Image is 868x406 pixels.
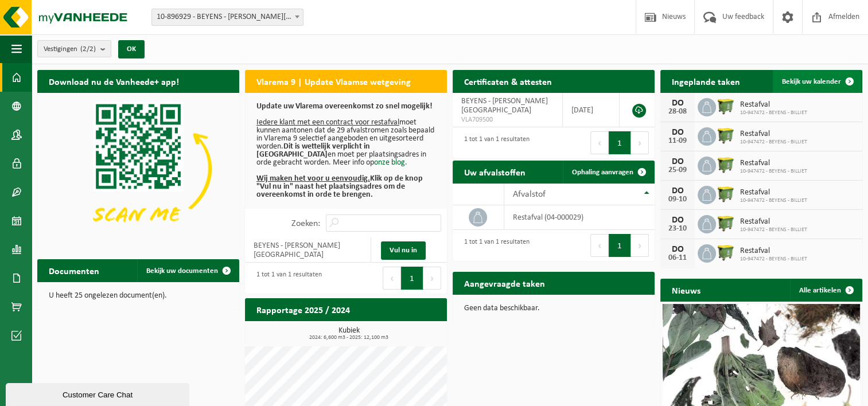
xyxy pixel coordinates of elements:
[6,381,192,406] iframe: chat widget
[118,40,145,58] button: OK
[453,70,563,92] h2: Certificaten & attesten
[660,70,752,92] h2: Ingeplande taken
[716,213,735,233] img: WB-1100-HPE-GN-50
[666,166,689,174] div: 25-09
[660,279,712,301] h2: Nieuws
[245,237,371,263] td: BEYENS - [PERSON_NAME][GEOGRAPHIC_DATA]
[256,174,423,199] b: Klik op de knop "Vul nu in" naast het plaatsingsadres om de overeenkomst in orde te brengen.
[740,110,807,116] span: 10-947472 - BEYENS - BILLIET
[740,100,807,110] span: Restafval
[666,108,689,116] div: 28-08
[609,234,631,257] button: 1
[572,169,633,176] span: Ophaling aanvragen
[80,45,96,53] count: (2/2)
[461,115,554,124] span: VLA709500
[49,292,228,300] p: U heeft 25 ongelezen document(en).
[401,267,423,290] button: 1
[245,70,422,92] h2: Vlarema 9 | Update Vlaamse wetgeving
[666,245,689,254] div: DO
[563,93,620,127] td: [DATE]
[716,96,735,116] img: WB-1100-HPE-GN-50
[423,267,441,290] button: Next
[666,137,689,145] div: 11-09
[513,190,546,199] span: Afvalstof
[740,227,807,233] span: 10-947472 - BEYENS - BILLIET
[740,130,807,139] span: Restafval
[773,70,861,93] a: Bekijk uw kalender
[458,233,530,258] div: 1 tot 1 van 1 resultaten
[251,266,322,291] div: 1 tot 1 van 1 resultaten
[504,205,655,230] td: restafval (04-000029)
[666,225,689,233] div: 23-10
[256,118,399,127] u: Iedere klant met een contract voor restafval
[458,130,530,155] div: 1 tot 1 van 1 resultaten
[563,161,653,184] a: Ophaling aanvragen
[381,241,426,260] a: Vul nu in
[740,197,807,204] span: 10-947472 - BEYENS - BILLIET
[256,142,370,159] b: Dit is wettelijk verplicht in [GEOGRAPHIC_DATA]
[137,259,238,282] a: Bekijk uw documenten
[461,97,548,115] span: BEYENS - [PERSON_NAME][GEOGRAPHIC_DATA]
[37,93,239,244] img: Download de VHEPlus App
[740,188,807,197] span: Restafval
[740,247,807,256] span: Restafval
[374,158,407,167] a: onze blog.
[590,131,609,154] button: Previous
[256,102,433,111] b: Update uw Vlarema overeenkomst zo snel mogelijk!
[361,321,446,343] a: Bekijk rapportage
[245,298,361,321] h2: Rapportage 2025 / 2024
[609,131,631,154] button: 1
[716,126,735,145] img: WB-1100-HPE-GN-50
[256,103,435,199] p: moet kunnen aantonen dat de 29 afvalstromen zoals bepaald in Vlarema 9 selectief aangeboden en ui...
[740,139,807,146] span: 10-947472 - BEYENS - BILLIET
[666,196,689,204] div: 09-10
[782,78,841,85] span: Bekijk uw kalender
[383,267,401,290] button: Previous
[453,161,537,183] h2: Uw afvalstoffen
[152,9,303,25] span: 10-896929 - BEYENS - BILLIET - GELUWE
[666,128,689,137] div: DO
[716,155,735,174] img: WB-1100-HPE-GN-50
[716,243,735,262] img: WB-1100-HPE-GN-50
[666,186,689,196] div: DO
[453,272,556,294] h2: Aangevraagde taken
[590,234,609,257] button: Previous
[631,234,649,257] button: Next
[37,70,190,92] h2: Download nu de Vanheede+ app!
[666,99,689,108] div: DO
[146,267,218,275] span: Bekijk uw documenten
[740,168,807,175] span: 10-947472 - BEYENS - BILLIET
[631,131,649,154] button: Next
[251,335,447,341] span: 2024: 6,600 m3 - 2025: 12,100 m3
[790,279,861,302] a: Alle artikelen
[464,304,643,313] p: Geen data beschikbaar.
[716,184,735,204] img: WB-1100-HPE-GN-50
[44,41,96,58] span: Vestigingen
[740,217,807,227] span: Restafval
[740,256,807,263] span: 10-947472 - BEYENS - BILLIET
[666,216,689,225] div: DO
[151,9,303,26] span: 10-896929 - BEYENS - BILLIET - GELUWE
[666,157,689,166] div: DO
[666,254,689,262] div: 06-11
[251,327,447,341] h3: Kubiek
[256,174,370,183] u: Wij maken het voor u eenvoudig.
[37,259,111,282] h2: Documenten
[37,40,111,57] button: Vestigingen(2/2)
[291,219,320,228] label: Zoeken:
[740,159,807,168] span: Restafval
